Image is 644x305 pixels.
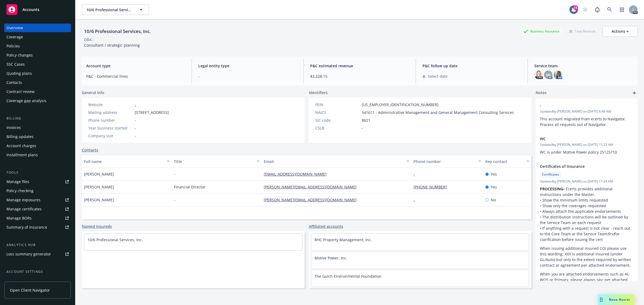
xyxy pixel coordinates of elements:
div: Website [88,102,133,107]
div: SSC Cases [6,60,25,69]
div: Billing updates [6,132,34,141]
div: NAICS [315,110,360,115]
img: photo [554,70,562,79]
span: Manage exposures [4,196,71,204]
div: Email [264,159,403,164]
span: [STREET_ADDRESS] [135,110,169,115]
a: [PERSON_NAME][EMAIL_ADDRESS][DOMAIN_NAME] [264,184,361,189]
div: DBA: - [84,37,94,42]
button: Full name [82,155,172,168]
span: Open Client Navigator [10,287,50,293]
button: Actions [603,26,638,37]
div: Coverage gap analysis [6,96,46,105]
div: Business Insurance [521,28,562,35]
a: Affiliated accounts [309,224,343,229]
a: Motive Power, Inc. [314,255,347,261]
a: Loss summary generator [4,250,71,258]
span: 10/6 Professional Services, Inc. [86,7,133,13]
span: Yes [491,184,497,190]
p: When you are attached endorsements such as AI, WOS or Primary, please always say: per attached en... [540,271,633,288]
div: Full name [84,159,164,164]
a: Manage files [4,177,71,186]
a: Coverage gap analysis [4,96,71,105]
a: Coverage [4,33,71,41]
a: Manage BORs [4,214,71,222]
div: Invoices [6,123,21,132]
div: Quoting plans [6,69,32,78]
span: - [174,197,175,203]
a: The Gulch Environmental Foundation [314,274,382,279]
a: Billing updates [4,132,71,141]
div: Policy checking [6,187,34,195]
a: - [135,102,136,107]
div: Certificates of InsuranceCertificatesUpdatedby [PERSON_NAME] on [DATE] 11:24 AMPROCESSING• Ecerts... [536,159,638,292]
a: Service team [4,277,71,285]
div: -Updatedby [PERSON_NAME] on [DATE] 6:48 AMThis account migrated from ecerts to Navigator. Process... [536,98,638,132]
a: Manage certificates [4,205,71,213]
span: [PERSON_NAME] [84,184,114,190]
div: Mailing address [88,110,133,115]
button: Email [262,155,411,168]
div: 10/6 Professional Services, Inc. [82,28,153,35]
a: Policies [4,42,71,50]
span: Certificates [542,172,559,177]
div: Tools [4,170,71,175]
a: Policy checking [4,187,71,195]
a: 10/6 Professional Services, Inc. [87,237,143,242]
div: Company size [88,133,133,139]
span: [US_EMPLOYER_IDENTIFICATION_NUMBER] [362,102,438,107]
span: Certificates of Insurance [540,163,619,169]
span: - [174,171,175,177]
a: Report a Bug [592,4,603,15]
a: add [631,90,638,96]
span: Updated by [PERSON_NAME] on [DATE] 6:48 AM [540,109,633,114]
span: [PERSON_NAME] [84,197,114,203]
button: Phone number [411,155,483,168]
span: WC is under Motive Power policy 25125710 [540,150,617,155]
span: Identifiers [309,90,328,95]
a: Quoting plans [4,69,71,78]
a: Installment plans [4,151,71,159]
a: Overview [4,24,71,32]
span: Accounts [23,8,39,12]
div: Manage exposures [6,196,41,204]
div: Total Rewards [566,28,598,35]
div: Installment plans [6,151,38,159]
span: Service team [534,63,633,69]
div: Coverage [6,33,23,41]
span: Account type [86,63,185,69]
span: MJ [546,72,551,78]
a: Summary of insurance [4,223,71,232]
a: Account charges [4,142,71,150]
span: WC [540,136,619,142]
a: Named insureds [82,224,112,229]
div: Contract review [6,87,35,96]
div: Drag to move [598,294,605,305]
div: FEIN [315,102,360,107]
span: Updated by [PERSON_NAME] on [DATE] 11:23 AM [540,142,633,147]
a: [PHONE_NUMBER] [414,184,451,189]
span: $2,228.15 [310,73,409,79]
span: Nova Assist [609,297,630,302]
div: Policies [6,42,20,50]
div: Analytics hub [4,242,71,248]
button: 10/6 Professional Services, Inc. [82,4,149,15]
div: Account settings [4,269,71,274]
span: Consultant / strategic planning [84,43,140,48]
span: P&C follow up date [422,63,521,69]
span: General info [82,90,104,95]
span: - [135,125,136,131]
div: Manage BORs [6,214,32,222]
div: Year business started [88,125,133,131]
span: Financial Director [174,184,206,190]
a: SSC Cases [4,60,71,69]
a: Accounts [4,2,71,17]
div: Key contact [485,159,523,164]
a: - [414,172,419,177]
div: 74 [573,5,578,10]
div: Loss summary generator [6,250,51,258]
div: Overview [6,24,23,32]
a: Contacts [82,147,98,153]
span: No [491,197,496,203]
span: Notes [536,90,547,96]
